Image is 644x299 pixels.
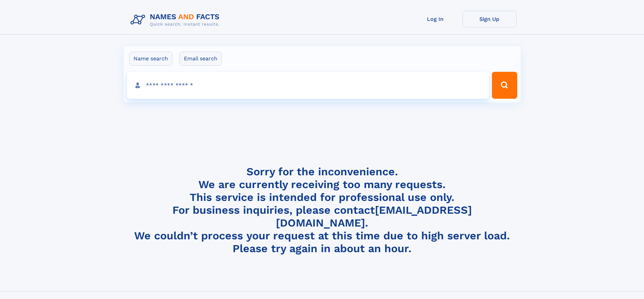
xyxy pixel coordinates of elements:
[276,204,472,229] a: [EMAIL_ADDRESS][DOMAIN_NAME]
[127,72,489,99] input: search input
[408,11,462,27] a: Log In
[129,52,172,66] label: Name search
[462,11,517,27] a: Sign Up
[492,72,517,99] button: Search Button
[180,52,222,66] label: Email search
[128,165,517,255] h4: Sorry for the inconvenience. We are currently receiving too many requests. This service is intend...
[128,11,225,29] img: Logo Names and Facts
